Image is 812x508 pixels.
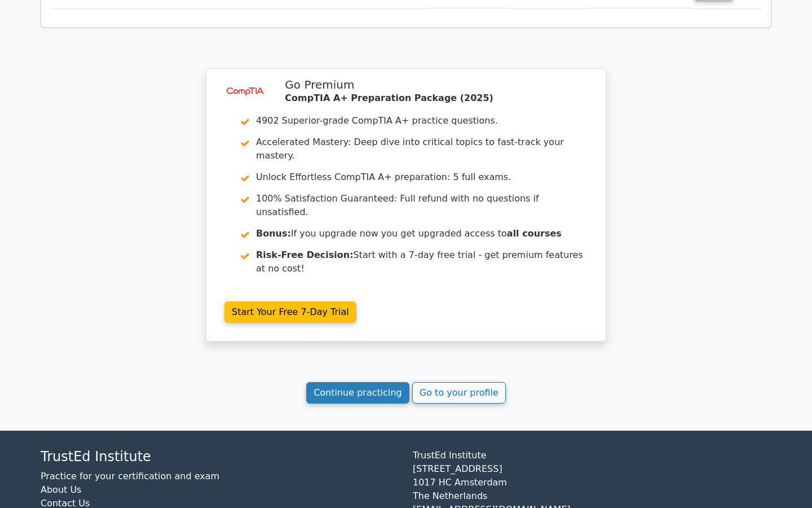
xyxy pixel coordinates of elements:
a: About Us [41,484,81,495]
a: Go to your profile [412,382,506,404]
a: Practice for your certification and exam [41,471,219,481]
h4: TrustEd Institute [41,449,399,465]
a: Continue practicing [306,382,409,404]
a: Start Your Free 7-Day Trial [224,301,356,323]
